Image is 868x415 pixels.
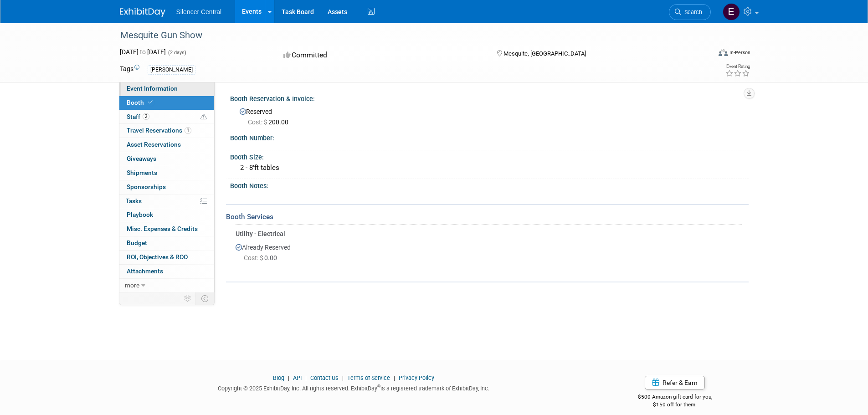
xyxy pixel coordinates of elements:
span: (2 days) [167,50,186,56]
span: [DATE] [DATE] [120,48,166,56]
img: Format-Inperson.png [719,49,728,56]
a: Shipments [119,166,214,180]
div: Committed [281,47,482,63]
td: Toggle Event Tabs [195,292,214,304]
span: Attachments [127,267,163,275]
span: Tasks [126,197,142,205]
div: Copyright © 2025 ExhibitDay, Inc. All rights reserved. ExhibitDay is a registered trademark of Ex... [120,382,588,393]
span: Mesquite, [GEOGRAPHIC_DATA] [503,50,586,57]
span: Sponsorships [127,183,166,190]
img: Emma Houwman [723,3,740,20]
div: $500 Amazon gift card for you, [601,387,749,408]
span: Travel Reservations [127,127,191,134]
td: Personalize Event Tab Strip [180,292,196,304]
span: to [139,48,147,56]
img: ExhibitDay [120,8,165,17]
a: Playbook [119,208,214,222]
div: Utility - Electrical [236,229,742,238]
span: 2 [143,113,149,120]
a: Staff2 [119,110,214,124]
span: ROI, Objectives & ROO [127,253,188,261]
span: | [391,374,397,381]
a: more [119,279,214,292]
div: Event Format [657,47,751,61]
a: Sponsorships [119,180,214,194]
div: [PERSON_NAME] [148,65,195,75]
div: Booth Services [226,212,749,222]
a: Privacy Policy [399,374,434,381]
div: Booth Size: [230,150,749,162]
span: | [340,374,346,381]
span: Giveaways [127,155,156,162]
span: Asset Reservations [127,141,181,148]
span: Budget [127,239,147,246]
a: Travel Reservations1 [119,124,214,138]
a: ROI, Objectives & ROO [119,251,214,264]
div: In-Person [729,49,750,56]
a: Contact Us [310,374,339,381]
div: Booth Reservation & Invoice: [230,92,749,103]
span: Cost: $ [244,254,264,261]
a: Blog [273,374,284,381]
div: 2 - 8'ft tables [237,161,742,175]
span: Search [681,9,702,15]
span: Silencer Central [176,8,222,15]
span: | [303,374,309,381]
a: Asset Reservations [119,138,214,152]
span: Booth [127,99,154,106]
span: 1 [185,127,191,134]
span: Potential Scheduling Conflict -- at least one attendee is tagged in another overlapping event. [200,113,207,121]
a: API [293,374,302,381]
div: Booth Notes: [230,179,749,190]
span: | [286,374,292,381]
span: Misc. Expenses & Credits [127,225,198,232]
span: Staff [127,113,149,120]
span: 0.00 [244,254,281,261]
div: Already Reserved [236,238,742,271]
span: Cost: $ [248,118,268,126]
a: Event Information [119,82,214,96]
div: $150 off for them. [601,401,749,409]
a: Budget [119,236,214,250]
span: 200.00 [248,118,292,126]
a: Refer & Earn [645,376,705,389]
div: Booth Number: [230,131,749,143]
td: Tags [120,64,139,75]
a: Booth [119,96,214,110]
a: Search [669,4,711,20]
sup: ® [377,384,380,389]
span: Playbook [127,211,153,218]
span: Shipments [127,169,157,176]
a: Terms of Service [347,374,390,381]
div: Mesquite Gun Show [117,27,697,44]
i: Booth reservation complete [148,100,153,105]
a: Misc. Expenses & Credits [119,222,214,236]
div: Reserved [237,105,742,127]
div: Event Rating [725,64,750,69]
a: Attachments [119,265,214,278]
a: Tasks [119,195,214,208]
span: more [125,282,139,289]
a: Giveaways [119,152,214,166]
span: Event Information [127,85,178,92]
